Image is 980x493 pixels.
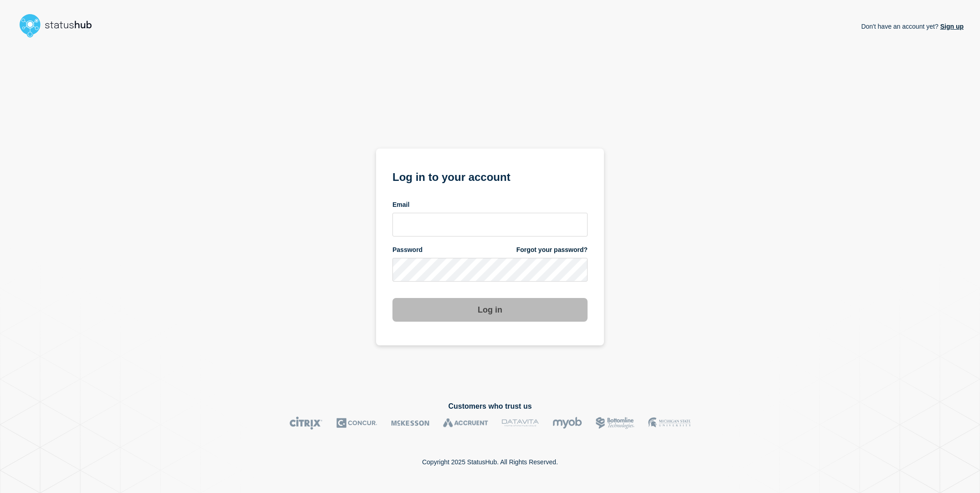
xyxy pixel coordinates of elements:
p: Don't have an account yet? [861,15,964,37]
button: Log in [392,298,588,322]
span: Password [392,246,423,254]
input: email input [392,213,588,236]
a: Forgot your password? [516,246,588,254]
p: Copyright 2025 StatusHub. All Rights Reserved. [422,458,558,466]
img: MSU logo [648,416,691,430]
img: McKesson logo [391,416,429,430]
h2: Customers who trust us [16,402,964,411]
img: DataVita logo [502,416,539,430]
img: Bottomline logo [596,416,634,430]
img: Citrix logo [289,416,323,430]
a: Sign up [939,23,964,30]
span: Email [392,200,409,209]
img: Concur logo [336,416,377,430]
img: myob logo [552,416,582,430]
input: password input [392,258,588,282]
img: Accruent logo [443,416,488,430]
img: StatusHub logo [16,11,103,40]
h1: Log in to your account [392,168,588,185]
